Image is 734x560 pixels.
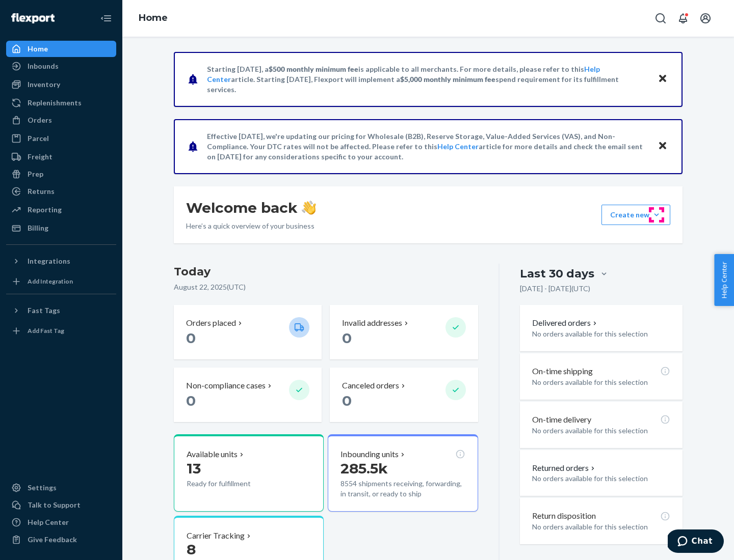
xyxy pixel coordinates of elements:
p: Carrier Tracking [187,530,245,542]
p: No orders available for this selection [532,426,670,436]
a: Settings [6,480,116,496]
div: Help Center [28,517,69,527]
button: Orders placed 0 [174,305,322,359]
button: Non-compliance cases 0 [174,368,322,422]
div: Replenishments [28,98,82,108]
button: Talk to Support [6,497,116,513]
p: Effective [DATE], we're updating our pricing for Wholesale (B2B), Reserve Storage, Value-Added Se... [207,131,648,162]
span: $500 monthly minimum fee [269,65,358,73]
p: Orders placed [186,317,236,329]
button: Integrations [6,253,116,269]
div: Settings [28,483,57,493]
a: Replenishments [6,95,116,111]
p: August 22, 2025 ( UTC ) [174,282,478,292]
div: Prep [28,169,43,179]
div: Billing [28,223,48,233]
img: hand-wave emoji [302,201,316,215]
div: Returns [28,186,55,197]
span: 0 [186,392,196,409]
button: Close [656,72,669,87]
a: Prep [6,166,116,182]
span: 13 [187,460,201,477]
a: Add Integration [6,273,116,290]
button: Open account menu [695,8,716,29]
div: Orders [28,115,52,125]
div: Reporting [28,205,62,215]
p: Non-compliance cases [186,380,266,391]
a: Add Fast Tag [6,323,116,339]
p: Ready for fulfillment [187,479,281,489]
div: Fast Tags [28,305,60,316]
button: Close [656,139,669,154]
div: Freight [28,152,53,162]
div: Talk to Support [28,500,81,510]
button: Open Search Box [650,8,671,29]
p: 8554 shipments receiving, forwarding, in transit, or ready to ship [340,479,465,499]
ol: breadcrumbs [130,4,176,33]
button: Available units13Ready for fulfillment [174,434,324,512]
button: Create new [601,205,670,225]
h1: Welcome back [186,199,316,217]
img: Flexport logo [11,13,55,23]
div: Inventory [28,79,60,90]
div: Add Fast Tag [28,326,64,335]
div: Home [28,44,48,54]
p: Return disposition [532,510,596,522]
p: On-time delivery [532,414,591,426]
p: Here’s a quick overview of your business [186,221,316,231]
a: Help Center [6,514,116,530]
button: Invalid addresses 0 [330,305,478,359]
p: No orders available for this selection [532,377,670,387]
div: Last 30 days [520,266,594,282]
a: Inbounds [6,58,116,74]
div: Parcel [28,133,49,144]
p: Available units [187,449,238,460]
a: Inventory [6,76,116,93]
div: Add Integration [28,277,73,286]
span: 0 [342,329,352,347]
a: Reporting [6,202,116,218]
div: Inbounds [28,61,59,71]
p: No orders available for this selection [532,522,670,532]
span: 8 [187,541,196,558]
a: Help Center [437,142,479,151]
button: Help Center [714,254,734,306]
a: Billing [6,220,116,236]
p: Starting [DATE], a is applicable to all merchants. For more details, please refer to this article... [207,64,648,95]
a: Home [6,41,116,57]
span: 285.5k [340,460,388,477]
p: [DATE] - [DATE] ( UTC ) [520,284,590,294]
button: Inbounding units285.5k8554 shipments receiving, forwarding, in transit, or ready to ship [328,434,478,512]
a: Returns [6,183,116,200]
p: On-time shipping [532,366,593,377]
iframe: Opens a widget where you can chat to one of our agents [668,529,724,555]
div: Give Feedback [28,535,77,545]
button: Delivered orders [532,317,599,329]
a: Parcel [6,130,116,147]
p: No orders available for this selection [532,473,670,484]
a: Freight [6,149,116,165]
button: Open notifications [673,8,693,29]
button: Fast Tags [6,302,116,319]
p: No orders available for this selection [532,329,670,339]
p: Canceled orders [342,380,399,391]
button: Returned orders [532,462,597,474]
button: Give Feedback [6,531,116,548]
div: Integrations [28,256,70,266]
h3: Today [174,264,478,280]
button: Canceled orders 0 [330,368,478,422]
p: Inbounding units [340,449,399,460]
button: Close Navigation [96,8,116,29]
span: 0 [342,392,352,409]
a: Orders [6,112,116,128]
p: Invalid addresses [342,317,402,329]
a: Home [139,12,168,23]
span: $5,000 monthly minimum fee [400,75,495,83]
span: 0 [186,329,196,347]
